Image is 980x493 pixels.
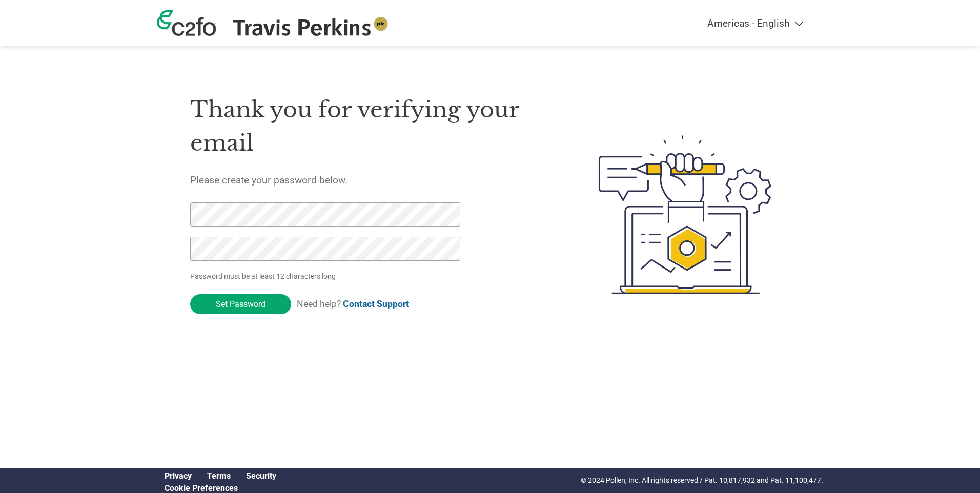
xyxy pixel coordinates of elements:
[157,10,216,36] img: c2fo logo
[581,475,823,486] p: © 2024 Pollen, Inc. All rights reserved / Pat. 10,817,932 and Pat. 11,100,477.
[190,174,550,186] h5: Please create your password below.
[232,17,389,36] img: Travis Perkins
[207,471,231,481] a: Terms
[165,483,238,493] a: Cookie Preferences, opens a dedicated popup modal window
[343,299,409,309] a: Contact Support
[190,271,464,282] p: Password must be at least 12 characters long
[157,483,284,493] div: Open Cookie Preferences Modal
[580,79,790,351] img: create-password
[190,294,291,314] input: Set Password
[246,471,276,481] a: Security
[297,299,409,309] span: Need help?
[190,93,550,159] h1: Thank you for verifying your email
[165,471,192,481] a: Privacy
